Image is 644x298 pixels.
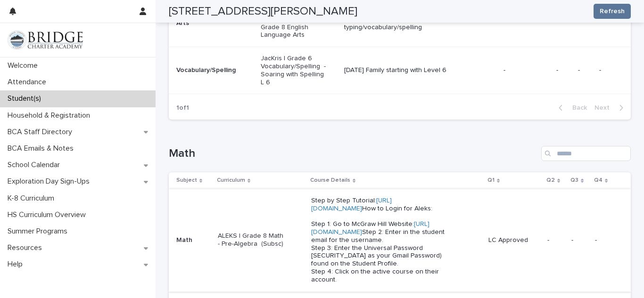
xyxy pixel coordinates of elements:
[176,236,210,244] p: Math
[594,175,603,185] p: Q4
[541,146,631,161] input: Search
[4,260,30,269] p: Help
[310,175,350,185] p: Course Details
[488,236,540,244] p: LC Approved
[8,31,83,49] img: V1C1m3IdTEidaUdm9Hs0
[551,104,591,112] button: Back
[599,66,616,74] p: -
[311,197,446,284] p: Step by Step Tutorial: How to Login for Aleks: Step 1: Go to McGraw Hill Website: Step 2: Enter i...
[344,66,479,74] p: [DATE] Family starting with Level 6
[504,66,549,74] p: -
[169,47,631,94] tr: Vocabulary/SpellingJacKris | Grade 6 Vocabulary/Spelling - Soaring with Spelling L 6[DATE] Family...
[487,175,495,185] p: Q1
[591,104,631,112] button: Next
[595,236,616,244] p: -
[4,128,80,137] p: BCA Staff Directory
[4,227,75,236] p: Summer Programs
[176,66,244,74] p: Vocabulary/Spelling
[4,144,81,153] p: BCA Emails & Notes
[570,175,578,185] p: Q3
[571,236,587,244] p: -
[547,236,564,244] p: -
[4,177,97,186] p: Exploration Day Sign-Ups
[594,4,631,19] button: Refresh
[546,175,555,185] p: Q2
[4,94,49,103] p: Student(s)
[176,175,197,185] p: Subject
[311,197,392,212] a: [URL][DOMAIN_NAME]
[169,189,631,291] tr: MathALEKS | Grade 8 Math - Pre-Algebra (Subsc)Step by Step Tutorial:[URL][DOMAIN_NAME]How to Logi...
[4,61,45,70] p: Welcome
[311,221,429,235] a: [URL][DOMAIN_NAME]
[4,78,54,87] p: Attendance
[261,55,328,86] p: JacKris | Grade 6 Vocabulary/Spelling - Soaring with Spelling L 6
[4,161,67,169] p: School Calendar
[4,111,98,120] p: Household & Registration
[169,97,197,120] p: 1 of 1
[4,210,93,219] p: HS Curriculum Overview
[169,5,357,18] h2: [STREET_ADDRESS][PERSON_NAME]
[600,7,625,16] span: Refresh
[594,105,615,111] span: Next
[578,66,592,74] p: -
[217,175,245,185] p: Curriculum
[218,232,285,248] p: ALEKS | Grade 8 Math - Pre-Algebra (Subsc)
[4,243,50,252] p: Resources
[556,66,570,74] p: -
[169,147,537,161] h1: Math
[567,105,587,111] span: Back
[4,194,62,203] p: K-8 Curriculum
